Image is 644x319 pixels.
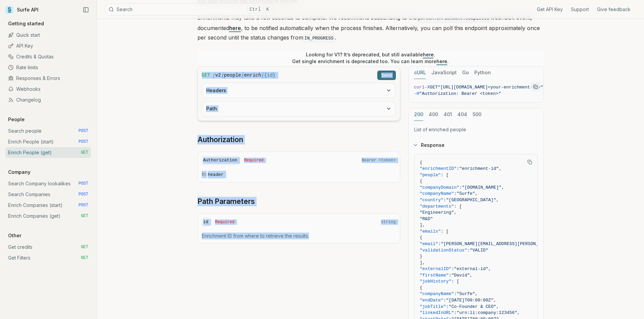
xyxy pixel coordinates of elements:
span: , [494,298,496,303]
span: { [420,160,423,165]
code: IN_PROGRESS [303,34,335,42]
a: Surfe API [5,5,39,15]
span: , [470,273,473,278]
p: Enrichment ID from where to retrieve the results. [202,233,396,239]
span: "emails" [420,229,441,234]
span: "Surfe" [457,291,475,296]
span: : [444,197,446,203]
a: Enrich Companies (get) GET [5,211,91,221]
span: -H [414,91,420,96]
span: "[DATE]T00:00:00Z" [446,298,494,303]
span: GET [430,85,437,90]
span: "R&D" [420,216,433,221]
button: Response [409,136,543,154]
span: Required [244,158,264,163]
p: Other [5,232,24,239]
a: here [423,52,434,57]
code: enrich [244,72,261,79]
span: "[DOMAIN_NAME]" [462,185,501,190]
a: Enrich Companies (start) POST [5,200,91,211]
a: Search Companies POST [5,189,91,200]
button: Headers [202,83,396,98]
span: : [451,266,454,271]
button: cURL [414,67,426,79]
span: / [242,72,243,79]
span: "[GEOGRAPHIC_DATA]" [446,197,496,203]
button: 400 [429,108,438,121]
span: "firstName" [420,273,449,278]
span: curl [414,85,425,90]
code: header [207,171,225,179]
a: Quick start [5,30,91,41]
span: "jobHistory" [420,279,452,284]
a: Path Parameters [197,197,255,206]
span: POST [78,192,88,197]
span: "[URL][DOMAIN_NAME]<your-enrichment-id>" [438,85,543,90]
span: "[PERSON_NAME][EMAIL_ADDRESS][PERSON_NAME][DOMAIN_NAME]" [441,241,589,246]
a: here [229,25,241,31]
span: "companyDomain" [420,185,459,190]
span: : [444,298,446,303]
span: Bearer <token> [362,158,396,163]
span: "endDate" [420,298,444,303]
span: Required [215,219,235,225]
span: , [517,310,520,315]
code: Authorization [202,156,239,165]
button: SearchCtrlK [105,3,274,16]
button: 401 [444,108,452,121]
span: GET [81,255,88,261]
button: Copy Text [530,82,541,92]
a: Get credits GET [5,242,91,252]
kbd: Ctrl [247,6,263,13]
span: "linkedInURL" [420,310,454,315]
button: 200 [414,108,423,121]
span: "VALID" [470,248,488,253]
span: { [420,235,423,240]
span: / [213,72,215,79]
span: : [454,310,457,315]
button: Collapse Sidebar [81,5,91,15]
span: : [457,166,459,171]
a: Rate limits [5,62,91,73]
span: { [420,179,423,184]
button: 404 [457,108,467,121]
kbd: K [264,6,271,13]
a: Enrich People (start) POST [5,136,91,147]
span: : [ [441,172,449,178]
span: "Authorization: Bearer <token>" [419,91,501,96]
span: "people" [420,172,441,178]
span: POST [78,181,88,186]
a: Webhooks [5,84,91,95]
span: { [420,285,423,290]
a: Get Filters GET [5,252,91,263]
span: , [496,197,499,203]
span: , [501,185,504,190]
span: POST [78,203,88,208]
a: Changelog [5,95,91,105]
a: Credits & Quotas [5,51,91,62]
span: , [496,304,499,309]
a: Enrich People (get) GET [5,147,91,158]
a: Responses & Errors [5,73,91,84]
code: id [202,218,210,227]
button: 500 [473,108,481,121]
span: / [262,72,263,79]
button: Copy Text [525,157,535,167]
span: "email" [420,241,438,246]
span: : [438,241,441,246]
span: } [420,254,423,259]
span: / [222,72,223,79]
a: API Key [5,41,91,51]
span: : [ [454,204,462,209]
a: Give feedback [597,6,630,13]
span: "externalID" [420,266,452,271]
p: Getting started [5,20,47,27]
span: GET [81,150,88,155]
span: POST [78,128,88,134]
code: v2 [215,72,221,79]
span: "jobTitle" [420,304,446,309]
span: , [454,210,457,215]
a: Authorization [197,135,243,144]
span: : [ [451,279,459,284]
p: Looking for V1? It’s deprecated, but still available . Get single enrichment is deprecated too. Y... [292,51,449,65]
